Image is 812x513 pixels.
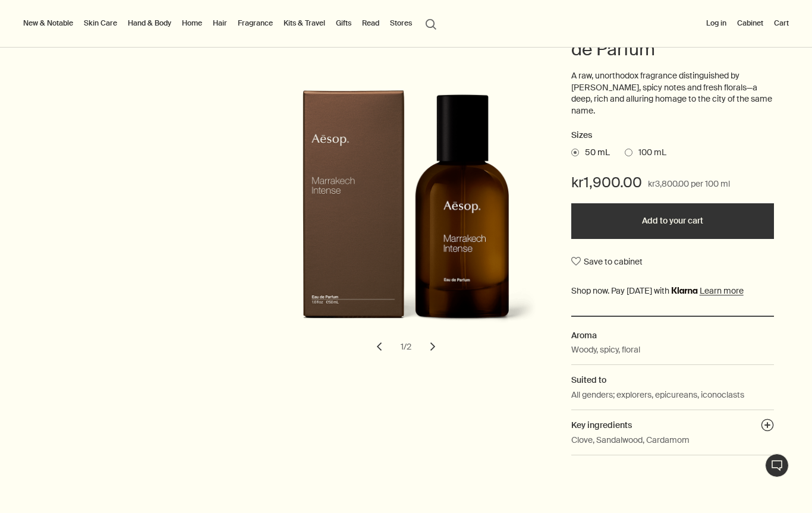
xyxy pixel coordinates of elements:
[281,16,328,30] a: Kits & Travel
[571,251,643,272] button: Save to cabinet
[180,16,204,30] a: Home
[571,373,775,386] h2: Suited to
[270,90,541,360] div: Marrakech Intense Eau de Parfum
[632,147,666,159] span: 100 mL
[388,16,414,30] button: Stores
[235,16,275,30] a: Fragrance
[571,128,775,143] h2: Sizes
[571,203,775,239] button: Add to your cart - kr1,900.00
[571,329,775,342] h2: Aroma
[210,16,229,30] a: Hair
[571,70,775,117] p: A raw, unorthodox fragrance distinguished by [PERSON_NAME], spicy notes and fresh florals—a deep,...
[571,433,690,446] p: Clove, Sandalwood, Cardamom
[366,333,392,360] button: previous slide
[125,16,174,30] a: Hand & Body
[765,454,789,477] button: Live Assistance
[772,16,791,30] button: Cart
[704,16,729,30] button: Log in
[579,147,610,159] span: 50 mL
[279,90,540,345] img: Back of Aesop Marrakech Intense Eau de Parfum outer carton.
[648,177,730,191] span: kr3,800.00 per 100 ml
[761,418,774,435] button: Key ingredients
[21,16,75,30] button: New & Notable
[333,16,354,30] a: Gifts
[420,333,446,360] button: next slide
[81,16,119,30] a: Skin Care
[571,343,640,356] p: Woody, spicy, floral
[571,173,642,192] span: kr1,900.00
[420,12,442,34] button: Open search
[735,16,766,30] a: Cabinet
[571,388,744,401] p: All genders; explorers, epicureans, iconoclasts
[571,420,632,430] span: Key ingredients
[360,16,382,30] a: Read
